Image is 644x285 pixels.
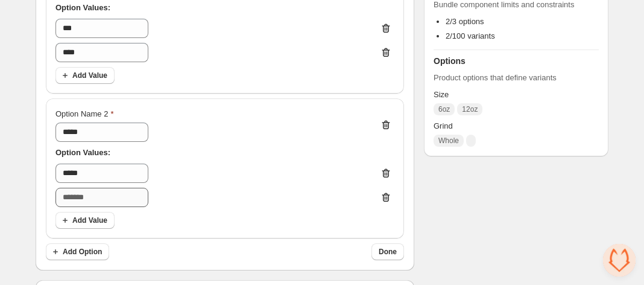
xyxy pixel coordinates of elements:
[63,247,102,257] span: Add Option
[462,104,478,114] span: 12oz
[371,243,404,260] button: Done
[438,136,459,146] span: Whole
[434,120,599,132] span: Grind
[603,244,636,277] div: Open chat
[446,31,495,40] span: 2/100 variants
[55,108,114,120] label: Option Name 2
[55,147,394,159] p: Option Values:
[72,216,107,225] span: Add Value
[72,71,107,80] span: Add Value
[377,164,394,183] button: Delete value 1
[377,43,394,62] button: Delete value 2
[55,2,394,14] p: Option Values:
[434,55,599,67] h3: Options
[55,67,115,84] button: Add Value
[55,212,115,229] button: Add Value
[377,188,394,207] button: Delete value 2
[434,89,599,101] span: Size
[46,243,109,260] button: Add Option
[438,104,450,114] span: 6oz
[434,72,599,84] span: Product options that define variants
[377,19,394,38] button: Delete value 1
[379,247,397,257] span: Done
[377,108,394,142] button: Delete option 2
[446,17,484,26] span: 2/3 options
